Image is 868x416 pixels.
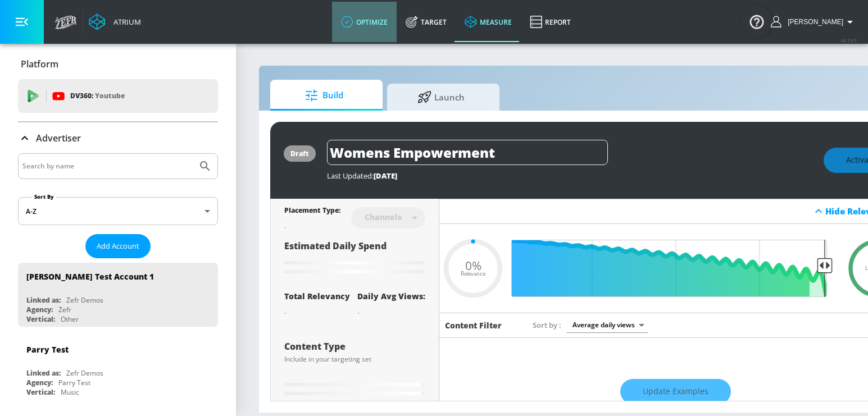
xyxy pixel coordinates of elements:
span: Estimated Daily Spend [284,240,387,252]
p: DV360: [70,90,125,102]
div: Estimated Daily Spend [284,240,425,277]
span: login as: jannet.kim@zefr.com [783,18,843,26]
h6: Content Filter [445,320,502,331]
span: Relevance [461,271,485,277]
div: Other [61,314,79,324]
input: Final Threshold [518,240,833,297]
div: Linked as: [26,295,61,305]
span: Add Account [97,240,139,253]
div: Zefr Demos [66,368,103,378]
p: Advertiser [36,132,81,144]
div: [PERSON_NAME] Test Account 1Linked as:Zefr DemosAgency:ZefrVertical:Other [18,263,218,327]
div: Channels [359,212,407,222]
div: A-Z [18,197,218,225]
div: Total Relevancy [284,291,350,301]
div: Placement Type: [284,205,340,217]
a: Target [397,2,456,42]
div: DV360: Youtube [18,79,218,113]
div: Last Updated: [327,171,812,181]
div: Agency: [26,305,53,314]
div: Content Type [284,342,425,351]
input: Search by name [22,159,193,173]
a: measure [456,2,521,42]
span: Build [281,82,367,109]
span: v 4.19.0 [841,37,857,43]
button: Open Resource Center [741,6,772,37]
span: Sort by [533,320,561,330]
div: Parry TestLinked as:Zefr DemosAgency:Parry TestVertical:Music [18,336,218,400]
span: [DATE] [374,171,397,181]
div: draft [290,149,309,158]
span: 0% [465,259,481,271]
div: Zefr Demos [66,295,103,305]
span: Launch [398,84,484,111]
div: Average daily views [567,317,648,332]
div: Include in your targeting set [284,356,425,363]
a: Atrium [89,13,141,30]
div: Daily Avg Views: [357,291,425,301]
p: Youtube [95,90,125,102]
div: Zefr [58,305,71,314]
div: Vertical: [26,387,55,397]
div: [PERSON_NAME] Test Account 1 [26,271,154,282]
div: Linked as: [26,368,61,378]
div: Vertical: [26,314,55,324]
div: Parry Test [26,344,69,355]
div: Agency: [26,378,53,387]
div: Parry Test [58,378,90,387]
a: optimize [332,2,397,42]
div: Atrium [109,17,141,27]
a: Report [521,2,580,42]
div: Music [61,387,79,397]
button: Add Account [85,234,151,258]
label: Sort By [32,193,56,200]
div: Advertiser [18,122,218,154]
div: Platform [18,48,218,80]
p: Platform [21,58,58,70]
button: [PERSON_NAME] [771,15,857,29]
